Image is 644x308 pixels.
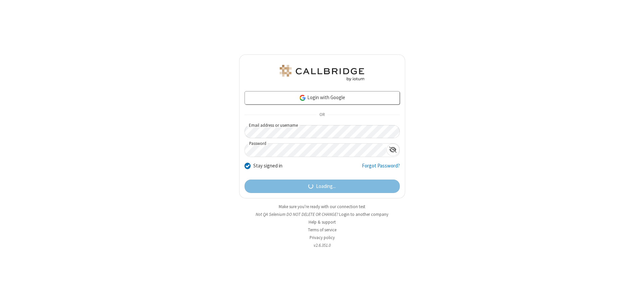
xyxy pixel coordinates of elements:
span: OR [317,110,327,120]
img: google-icon.png [299,94,306,102]
a: Privacy policy [310,235,335,240]
img: QA Selenium DO NOT DELETE OR CHANGE [278,65,366,81]
div: Show password [386,144,399,156]
a: Help & support [309,219,336,225]
button: Login to another company [339,211,388,218]
label: Stay signed in [253,162,282,170]
input: Password [245,144,386,157]
input: Email address or username [245,125,400,138]
a: Make sure you're ready with our connection test [279,204,365,209]
a: Login with Google [245,91,400,105]
li: v2.6.351.0 [239,242,405,248]
button: Loading... [245,180,400,193]
iframe: Chat [627,291,639,303]
li: Not QA Selenium DO NOT DELETE OR CHANGE? [239,211,405,218]
a: Forgot Password? [362,162,400,175]
span: Loading... [316,183,336,190]
a: Terms of service [308,227,336,233]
